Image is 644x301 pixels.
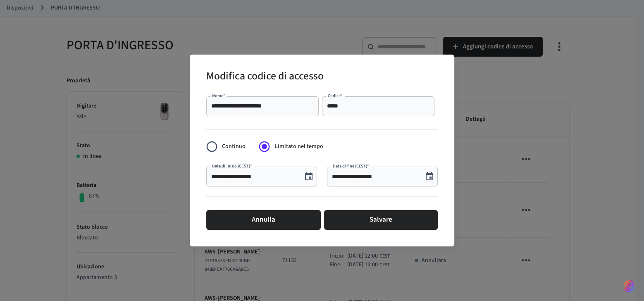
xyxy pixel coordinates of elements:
[370,214,392,226] font: Salvare
[222,142,246,151] span: Continuo
[333,163,369,169] label: Data di fine (CEST)
[328,93,342,99] label: Codice
[206,64,324,90] h2: Modifica codice di accesso
[421,168,438,185] button: Scegli la data, la data selezionata è il 13 ottobre 2025
[252,214,275,226] font: Annulla
[624,279,634,293] img: SeamLogoGradient.69752ec5.svg
[212,93,225,99] label: Nome
[212,163,252,169] label: Data di inizio (CEST)
[301,168,317,185] button: Scegli la data, la data selezionata è il 10 ottobre 2025
[275,142,323,151] span: Limitato nel tempo
[324,210,438,230] button: Salvare
[206,210,321,230] button: Annulla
